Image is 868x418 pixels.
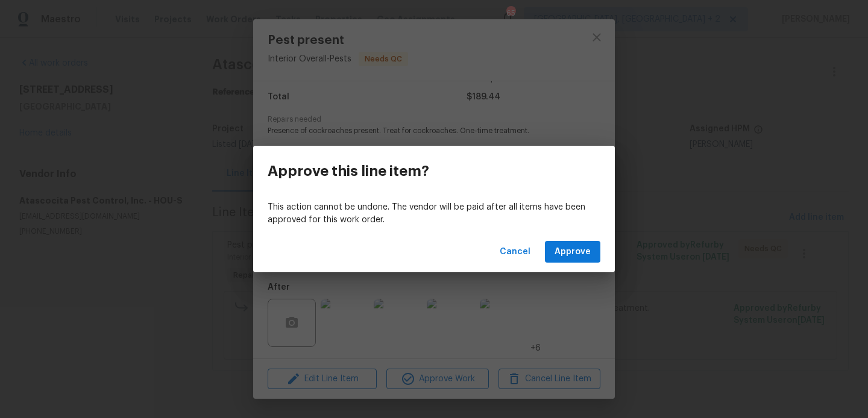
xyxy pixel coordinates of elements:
[268,163,429,179] h3: Approve this line item?
[555,245,591,260] span: Approve
[268,201,600,226] p: This action cannot be undone. The vendor will be paid after all items have been approved for this...
[500,245,530,260] span: Cancel
[495,241,535,263] button: Cancel
[545,241,600,263] button: Approve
